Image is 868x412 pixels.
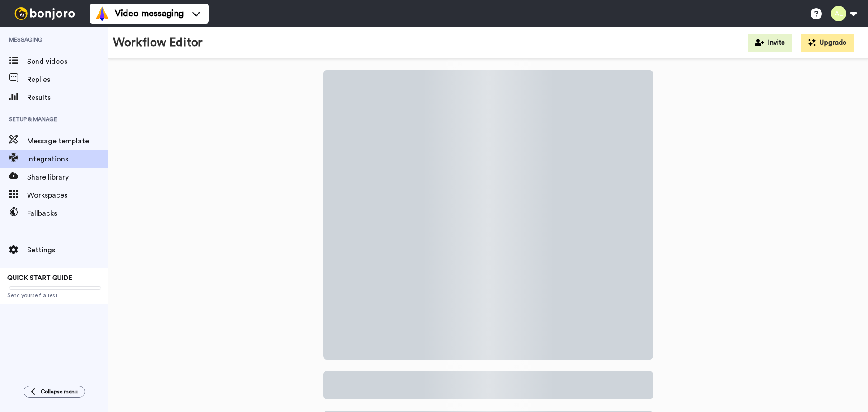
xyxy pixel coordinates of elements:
button: Collapse menu [24,386,85,398]
span: Send videos [27,56,108,67]
span: Settings [27,245,108,256]
span: QUICK START GUIDE [7,275,72,281]
span: Share library [27,172,108,183]
span: Fallbacks [27,208,108,219]
span: Workspaces [27,190,108,201]
span: Send yourself a test [7,292,101,299]
span: Integrations [27,154,108,165]
span: Results [27,92,108,103]
button: Invite [748,34,792,52]
span: Message template [27,136,108,147]
img: bj-logo-header-white.svg [11,7,79,20]
h1: Workflow Editor [113,36,203,49]
span: Video messaging [115,7,184,20]
img: vm-color.svg [95,6,109,21]
span: Replies [27,74,108,85]
button: Upgrade [801,34,854,52]
span: Collapse menu [41,388,78,395]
